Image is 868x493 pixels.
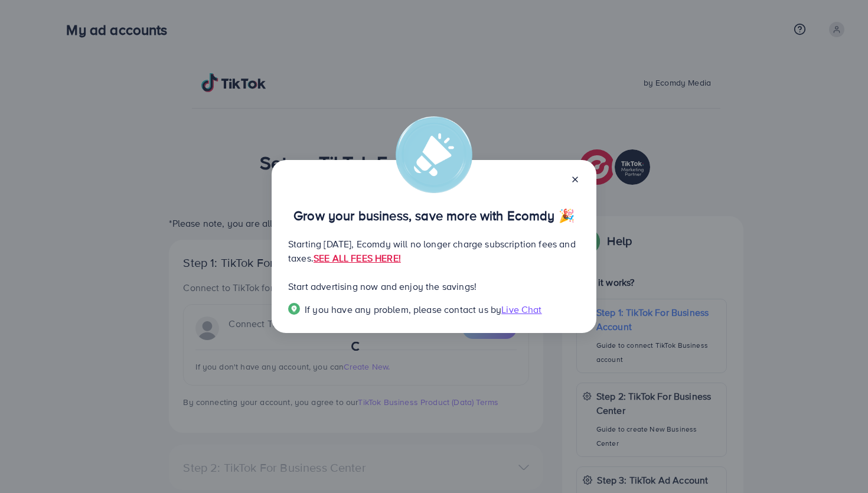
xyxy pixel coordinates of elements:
[288,208,580,223] p: Grow your business, save more with Ecomdy 🎉
[288,303,300,315] img: Popup guide
[314,252,401,265] a: SEE ALL FEES HERE!
[396,116,472,193] img: alert
[501,303,541,316] span: Live Chat
[288,237,580,265] p: Starting [DATE], Ecomdy will no longer charge subscription fees and taxes.
[305,303,501,316] span: If you have any problem, please contact us by
[288,279,580,293] p: Start advertising now and enjoy the savings!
